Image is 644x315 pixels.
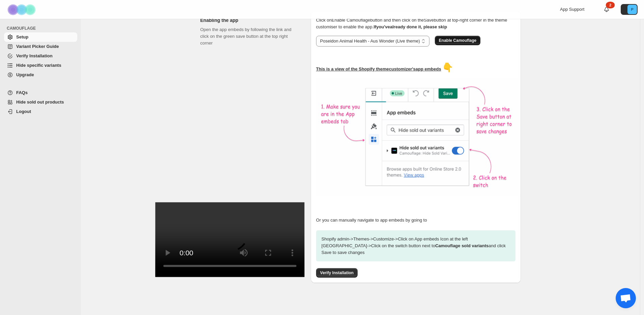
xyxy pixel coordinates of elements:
a: Verify Installation [316,270,358,275]
button: Avatar with initials P [621,4,638,15]
span: Verify Installation [320,270,354,276]
a: Upgrade [4,70,77,80]
h2: Enabling the app [200,17,300,24]
span: Logout [16,109,31,114]
a: Verify Installation [4,51,77,61]
video: Enable Camouflage in theme app embeds [155,202,305,277]
button: Verify Installation [316,268,358,278]
a: Hide specific variants [4,61,77,70]
span: FAQs [16,90,28,95]
img: Camouflage [5,0,39,19]
u: This is a view of the Shopify theme customizer's app embeds [316,66,441,71]
p: Or you can manually navigate to app embeds by going to [316,217,515,224]
text: P [631,7,633,11]
span: Upgrade [16,72,34,77]
span: Verify Installation [16,53,53,58]
a: 2 [603,6,610,13]
span: Variant Picker Guide [16,44,59,49]
strong: Camouflage sold variants [435,243,488,248]
span: Enable Camouflage [439,38,476,43]
a: Hide sold out products [4,97,77,107]
a: Variant Picker Guide [4,42,77,51]
div: Open the app embeds by following the link and click on the green save button at the top right corner [200,26,300,267]
p: Shopify admin -> Themes -> Customize -> Click on App embeds Icon at the left [GEOGRAPHIC_DATA] ->... [316,230,515,261]
span: Setup [16,34,28,39]
p: Click on Enable Camouflage button and then click on the Save button at top-right corner in the th... [316,17,515,30]
span: App Support [560,7,584,12]
span: Hide sold out products [16,99,64,105]
span: CAMOUFLAGE [7,26,78,31]
button: Enable Camouflage [435,36,480,45]
div: 2 [606,2,615,8]
a: Setup [4,32,77,42]
a: FAQs [4,88,77,97]
a: Enable Camouflage [435,38,480,43]
span: 👇 [442,62,453,73]
a: Logout [4,107,77,116]
b: If you've already done it, please skip [373,24,447,29]
img: camouflage-enable [316,78,519,196]
span: Hide specific variants [16,63,61,68]
span: Avatar with initials P [627,5,637,14]
a: Open chat [616,288,636,308]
